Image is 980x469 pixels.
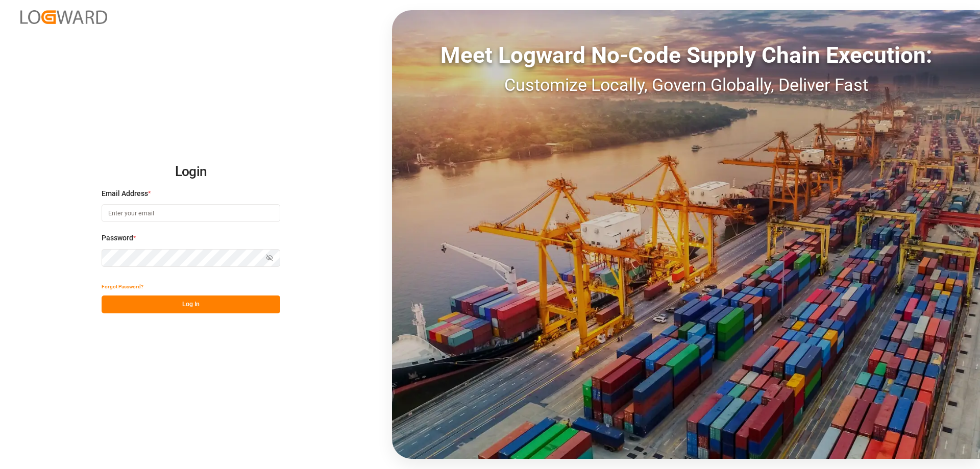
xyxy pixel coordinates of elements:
[102,278,143,295] button: Forgot Password?
[102,188,148,199] span: Email Address
[392,72,980,98] div: Customize Locally, Govern Globally, Deliver Fast
[102,233,133,243] span: Password
[392,38,980,72] div: Meet Logward No-Code Supply Chain Execution:
[102,295,280,313] button: Log In
[102,204,280,222] input: Enter your email
[20,10,107,24] img: Logward_new_orange.png
[102,156,280,188] h2: Login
